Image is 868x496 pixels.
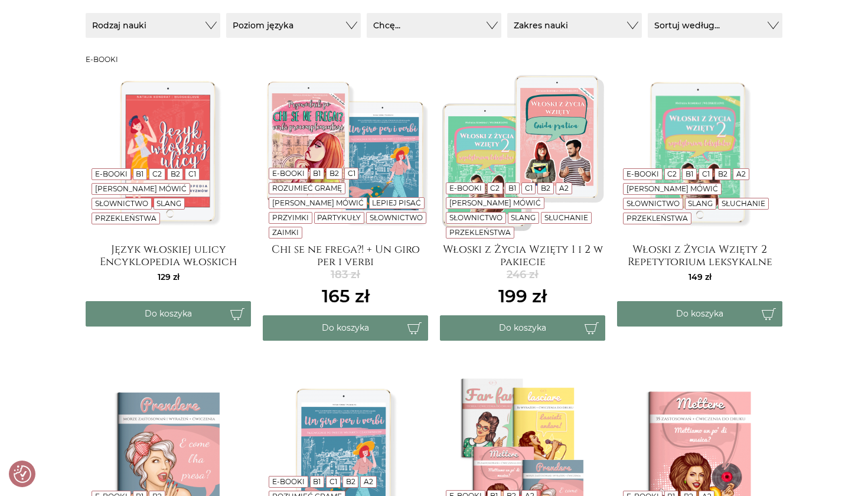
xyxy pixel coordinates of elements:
[95,169,128,178] a: E-booki
[329,477,337,486] a: C1
[95,214,156,223] a: Przekleństwa
[449,213,502,222] a: Słownictwo
[86,243,251,267] a: Język włoskiej ulicy Encyklopedia włoskich wulgaryzmów
[322,267,370,283] del: 183
[313,169,321,178] a: B1
[272,169,305,178] a: E-booki
[498,267,547,283] del: 246
[718,169,727,178] a: B2
[688,199,713,208] a: Slang
[508,184,516,192] a: B1
[188,169,196,178] a: C1
[95,199,148,208] a: Słownictwo
[95,184,187,193] a: [PERSON_NAME] mówić
[86,56,782,64] h3: E-booki
[449,198,541,207] a: [PERSON_NAME] mówić
[171,169,180,178] a: B2
[136,169,143,178] a: B1
[346,477,355,486] a: B2
[14,465,31,483] button: Preferencje co do zgód
[686,169,693,178] a: B1
[263,243,428,267] a: Chi se ne frega?! + Un giro per i verbi
[626,214,688,223] a: Przekleństwa
[449,228,511,237] a: Przekleństwa
[511,213,536,222] a: Slang
[313,477,321,486] a: B1
[490,184,500,192] a: C2
[648,13,782,38] button: Sortuj według...
[559,184,569,192] a: A2
[541,184,550,192] a: B2
[317,213,361,222] a: Partykuły
[226,13,361,38] button: Poziom języka
[263,315,428,341] button: Do koszyka
[626,199,680,208] a: Słownictwo
[440,315,605,341] button: Do koszyka
[617,243,782,267] a: Włoski z Życia Wzięty 2 Repetytorium leksykalne
[272,184,342,192] a: Rozumieć gramę
[272,477,305,486] a: E-booki
[152,169,162,178] a: C2
[688,272,712,282] span: 149
[367,13,501,38] button: Chcę...
[364,477,373,486] a: A2
[156,199,181,208] a: Slang
[86,13,220,38] button: Rodzaj nauki
[370,213,423,222] a: Słownictwo
[158,272,180,282] span: 129
[702,169,710,178] a: C1
[348,169,355,178] a: C1
[272,198,364,207] a: [PERSON_NAME] mówić
[667,169,677,178] a: C2
[372,198,421,207] a: Lepiej pisać
[272,228,299,237] a: Zaimki
[617,301,782,327] button: Do koszyka
[272,213,309,222] a: Przyimki
[507,13,642,38] button: Zakres nauki
[322,283,370,309] ins: 165
[544,213,588,222] a: Słuchanie
[498,283,547,309] ins: 199
[525,184,533,192] a: C1
[626,184,718,193] a: [PERSON_NAME] mówić
[449,184,482,192] a: E-booki
[329,169,339,178] a: B2
[14,465,31,483] img: Revisit consent button
[722,199,765,208] a: Słuchanie
[626,169,659,178] a: E-booki
[440,243,605,267] a: Włoski z Życia Wzięty 1 i 2 w pakiecie
[736,169,746,178] a: A2
[86,301,251,327] button: Do koszyka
